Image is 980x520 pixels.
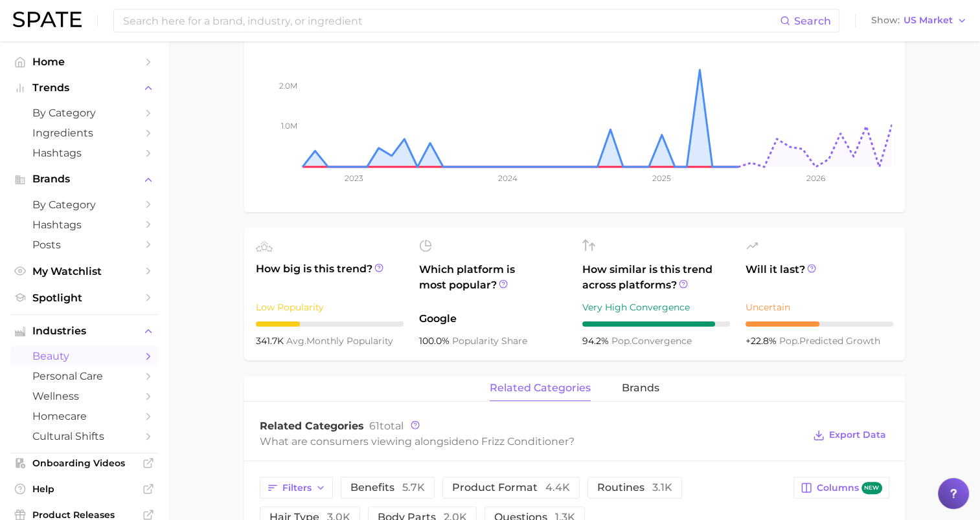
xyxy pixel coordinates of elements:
div: 5 / 10 [746,321,893,327]
span: Home [32,56,136,68]
button: Columnsnew [793,477,889,499]
span: no frizz conditioner [465,435,569,448]
a: personal care [10,366,158,386]
span: Filters [282,482,312,493]
button: Industries [10,321,158,341]
abbr: average [286,335,306,347]
span: Export Data [829,429,886,440]
span: How big is this trend? [256,261,404,293]
span: Trends [32,82,136,94]
input: Search here for a brand, industry, or ingredient [122,10,780,32]
tspan: 2023 [344,173,363,183]
span: Which platform is most popular? [419,262,567,305]
tspan: 2026 [806,173,825,183]
span: convergence [611,335,692,347]
span: by Category [32,199,136,211]
span: Search [794,15,831,27]
span: routines [597,482,672,493]
a: Spotlight [10,288,158,308]
div: What are consumers viewing alongside ? [260,433,804,450]
span: new [861,482,882,494]
button: Filters [260,477,333,499]
div: Uncertain [746,299,893,315]
div: Low Popularity [256,299,404,315]
span: benefits [350,482,425,493]
span: Onboarding Videos [32,457,136,469]
span: Show [871,17,900,24]
span: Brands [32,173,136,185]
button: Export Data [810,426,889,444]
a: Home [10,52,158,72]
span: 61 [369,420,380,432]
a: wellness [10,386,158,406]
a: beauty [10,346,158,366]
a: Posts [10,235,158,255]
button: Brands [10,169,158,189]
span: US Market [904,17,953,24]
span: 94.2% [582,335,611,347]
a: Hashtags [10,143,158,163]
a: Ingredients [10,123,158,143]
span: by Category [32,107,136,119]
span: 5.7k [402,481,425,493]
span: 4.4k [545,481,570,493]
img: SPATE [13,12,82,27]
span: Posts [32,239,136,251]
span: Ingredients [32,127,136,139]
span: Spotlight [32,292,136,304]
button: Trends [10,78,158,98]
span: cultural shifts [32,430,136,442]
a: Help [10,479,158,499]
tspan: 2025 [652,173,671,183]
a: Onboarding Videos [10,453,158,473]
span: Hashtags [32,219,136,231]
span: Columns [816,482,882,494]
span: How similar is this trend across platforms? [582,262,730,293]
span: product format [452,482,570,493]
button: ShowUS Market [868,12,970,29]
abbr: popularity index [611,335,632,347]
span: homecare [32,410,136,422]
div: Very High Convergence [582,299,730,315]
span: Related Categories [260,420,364,432]
a: Hashtags [10,215,158,235]
span: monthly popularity [286,335,393,347]
span: 3.1k [652,481,672,493]
a: cultural shifts [10,426,158,446]
span: beauty [32,350,136,362]
a: by Category [10,103,158,123]
span: Help [32,483,136,495]
span: personal care [32,370,136,382]
span: 100.0% [419,335,452,347]
a: My Watchlist [10,261,158,281]
span: +22.8% [746,335,779,347]
span: My Watchlist [32,265,136,277]
span: 341.7k [256,335,286,347]
span: brands [622,382,659,394]
span: predicted growth [779,335,880,347]
span: Industries [32,325,136,337]
span: total [369,420,404,432]
a: by Category [10,195,158,215]
span: Hashtags [32,147,136,159]
a: homecare [10,406,158,426]
span: wellness [32,390,136,402]
span: Google [419,311,567,327]
abbr: popularity index [779,335,799,347]
tspan: 2024 [497,173,517,183]
span: popularity share [452,335,527,347]
span: Will it last? [746,262,893,293]
div: 9 / 10 [582,321,730,327]
span: related categories [490,382,591,394]
div: 3 / 10 [256,321,404,327]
